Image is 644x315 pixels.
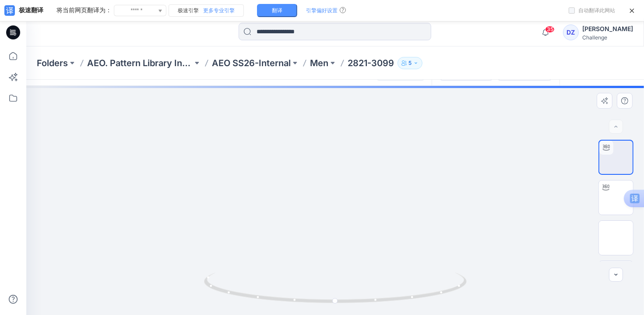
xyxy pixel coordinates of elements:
[582,34,633,41] div: Challenge
[545,26,555,33] span: 35
[408,58,412,68] p: 5
[599,184,633,211] img: SN- MEN TOP----360
[37,57,68,69] a: Folders
[348,57,394,69] p: 2821-3099
[212,57,291,69] a: AEO SS26-Internal
[599,143,633,171] img: SN- MEN TOP----0
[582,24,633,34] div: [PERSON_NAME]
[563,25,579,40] div: DZ
[310,57,328,69] a: Men
[87,57,193,69] a: AEO. Pattern Library Internal
[398,57,422,69] button: 5
[599,229,633,247] img: SN- MEN TOP----1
